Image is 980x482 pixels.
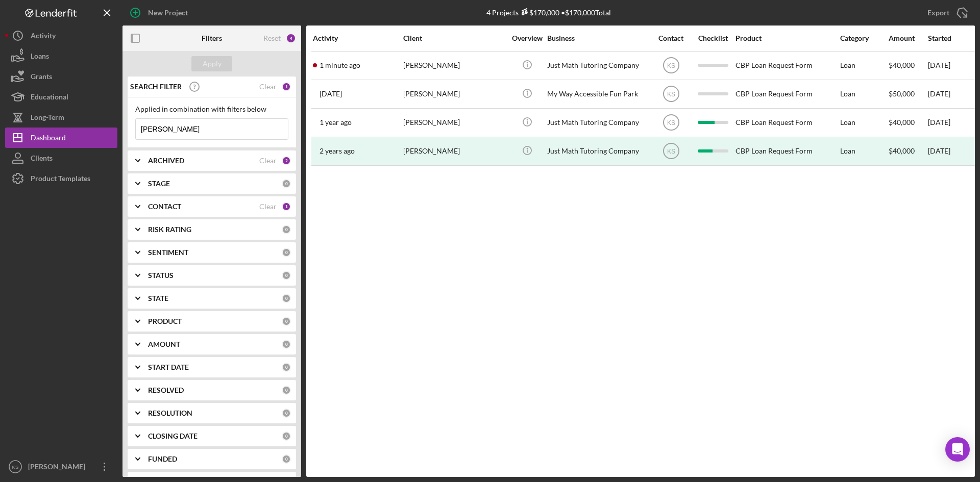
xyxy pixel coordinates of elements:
div: Activity [313,34,402,42]
div: Loan [840,81,888,108]
div: Clients [31,148,53,171]
div: Business [547,34,649,42]
div: Amount [889,34,927,42]
div: CBP Loan Request Form [736,109,838,136]
div: Client [403,34,505,42]
div: Clear [259,83,277,91]
div: Loans [31,46,49,69]
div: 0 [282,363,291,372]
div: Loan [840,52,888,79]
div: 0 [282,432,291,441]
div: 0 [282,271,291,280]
b: Filters [202,34,222,42]
div: Reset [263,34,281,42]
button: Apply [191,56,232,71]
div: [DATE] [928,109,974,136]
div: [PERSON_NAME] [403,109,505,136]
button: Educational [5,87,117,107]
div: [PERSON_NAME] [403,52,505,79]
text: KS [667,62,675,69]
div: Export [927,3,949,23]
div: CBP Loan Request Form [736,52,838,79]
b: RESOLVED [148,386,184,394]
button: KS[PERSON_NAME] [5,456,117,477]
div: Educational [31,87,68,110]
div: [PERSON_NAME] [403,138,505,165]
div: Started [928,34,974,42]
div: Apply [203,56,222,71]
div: CBP Loan Request Form [736,138,838,165]
b: FUNDED [148,455,177,463]
div: 2 [282,156,291,165]
button: Product Templates [5,168,117,189]
b: CLOSING DATE [148,432,198,440]
button: Dashboard [5,128,117,148]
span: $40,000 [889,118,915,126]
div: 0 [282,225,291,234]
button: Clients [5,148,117,168]
button: Activity [5,26,117,46]
div: Activity [31,26,56,48]
div: 0 [282,454,291,464]
text: KS [667,91,675,98]
b: RESOLUTION [148,409,192,417]
div: 1 [282,202,291,211]
div: 0 [282,340,291,349]
div: 0 [282,294,291,303]
div: 0 [282,317,291,326]
div: 0 [282,409,291,418]
span: $50,000 [889,89,915,98]
b: AMOUNT [148,340,180,348]
div: Open Intercom Messenger [945,437,970,462]
div: $170,000 [519,8,559,17]
div: Applied in combination with filters below [135,105,288,113]
div: Checklist [691,34,734,42]
div: [PERSON_NAME] [403,81,505,108]
text: KS [667,148,675,155]
div: Overview [508,34,546,42]
b: ARCHIVED [148,157,184,165]
b: STATE [148,294,168,302]
div: [DATE] [928,81,974,108]
time: 2023-09-28 03:52 [320,147,355,155]
div: Just Math Tutoring Company [547,109,649,136]
div: 0 [282,386,291,395]
button: Loans [5,46,117,66]
div: Product [736,34,838,42]
div: Just Math Tutoring Company [547,138,649,165]
div: Loan [840,138,888,165]
span: $40,000 [889,61,915,69]
div: CBP Loan Request Form [736,81,838,108]
div: Dashboard [31,128,66,150]
div: Category [840,34,888,42]
div: Loan [840,109,888,136]
div: [DATE] [928,138,974,165]
div: 1 [282,82,291,91]
div: My Way Accessible Fun Park [547,81,649,108]
b: CONTACT [148,202,181,211]
div: $40,000 [889,138,927,165]
b: START DATE [148,363,189,371]
div: [DATE] [928,52,974,79]
b: STATUS [148,271,174,280]
b: STAGE [148,180,170,188]
a: Long-Term [5,107,117,128]
div: 0 [282,179,291,188]
div: New Project [148,3,188,23]
div: 0 [282,248,291,257]
div: Long-Term [31,107,64,130]
div: Grants [31,66,52,89]
button: Grants [5,66,117,87]
text: KS [667,119,675,126]
b: PRODUCT [148,317,182,325]
div: Product Templates [31,168,90,191]
div: [PERSON_NAME] [26,456,92,479]
div: 4 [286,33,296,43]
b: RISK RATING [148,225,191,234]
div: Clear [259,202,277,211]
